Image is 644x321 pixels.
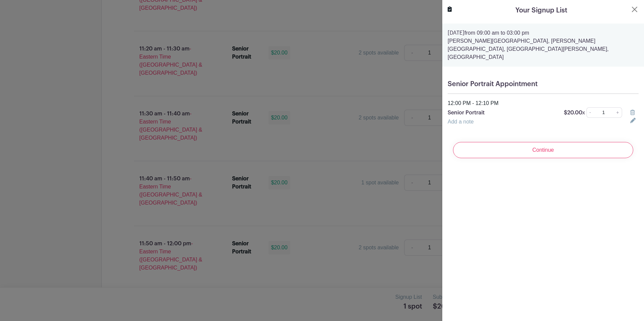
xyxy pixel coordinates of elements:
[614,107,622,118] a: +
[564,109,585,117] p: $20.00
[448,30,464,36] strong: [DATE]
[586,107,594,118] a: -
[448,80,639,88] h5: Senior Portrait Appointment
[448,37,639,61] p: [PERSON_NAME][GEOGRAPHIC_DATA], [PERSON_NAME][GEOGRAPHIC_DATA], [GEOGRAPHIC_DATA][PERSON_NAME], [...
[448,109,556,117] p: Senior Portrait
[448,119,474,124] a: Add a note
[582,110,585,115] span: x
[448,29,639,37] p: from 09:00 am to 03:00 pm
[631,5,639,13] button: Close
[453,142,633,158] input: Continue
[515,5,567,15] h5: Your Signup List
[444,99,643,107] div: 12:00 PM - 12:10 PM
